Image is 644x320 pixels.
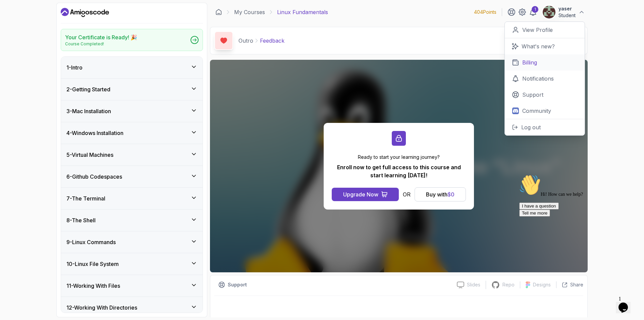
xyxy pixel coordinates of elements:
div: 👋Hi! How can we help?I have a questionTell me more [3,3,123,45]
h2: Your Certificate is Ready! 🎉 [65,33,137,41]
button: 4-Windows Installation [61,122,203,144]
button: user profile imageyaserStudent [542,5,585,19]
button: 11-Working With Files [61,275,203,296]
div: 1 [532,6,538,13]
p: Support [522,91,543,99]
p: Billing [522,58,537,66]
button: 6-Github Codespaces [61,166,203,187]
h3: 6 - Github Codespaces [66,173,122,181]
h3: 7 - The Terminal [66,194,105,202]
button: Buy with$0 [415,187,466,201]
button: Tell me more [3,38,34,45]
p: Linux Fundamentals [277,8,328,16]
h3: 9 - Linux Commands [66,238,116,246]
button: I have a question [3,31,42,38]
button: Log out [505,119,585,135]
p: Repo [502,281,515,288]
h3: 2 - Getting Started [66,85,110,93]
a: 1 [529,8,537,16]
button: 9-Linux Commands [61,231,203,253]
p: Feedback [260,37,284,45]
h3: 11 - Working With Files [66,282,120,290]
a: Community [505,103,585,119]
a: Dashboard [61,7,109,18]
h3: 8 - The Shell [66,216,96,224]
h3: 3 - Mac Installation [66,107,111,115]
div: Buy with [426,190,454,198]
p: Outro [238,37,253,45]
h3: 4 - Windows Installation [66,129,123,137]
a: Your Certificate is Ready! 🎉Course Completed! [61,29,203,51]
button: 2-Getting Started [61,79,203,100]
h3: 10 - Linux File System [66,260,119,268]
h3: 5 - Virtual Machines [66,151,113,159]
p: OR [403,190,411,198]
p: Student [558,12,576,19]
a: What's new? [505,38,585,54]
span: $ 0 [447,191,454,198]
button: 1-Intro [61,57,203,78]
div: Upgrade Now [343,190,378,198]
img: user profile image [543,6,555,18]
iframe: chat widget [517,172,637,290]
button: 5-Virtual Machines [61,144,203,166]
a: View Profile [505,22,585,38]
p: yaser [558,5,576,12]
iframe: chat widget [616,293,637,313]
p: Community [522,107,551,115]
h3: 1 - Intro [66,63,83,72]
p: Course Completed! [65,41,137,47]
p: View Profile [522,26,553,34]
button: Upgrade Now [332,188,399,201]
button: 10-Linux File System [61,253,203,275]
p: What's new? [522,42,555,50]
button: 3-Mac Installation [61,100,203,122]
button: 7-The Terminal [61,188,203,209]
a: Support [505,87,585,103]
a: Billing [505,54,585,71]
button: 8-The Shell [61,210,203,231]
button: Support button [214,279,251,290]
p: Ready to start your learning journey? [332,154,466,161]
a: My Courses [234,8,265,16]
p: Log out [521,123,541,131]
a: Dashboard [215,9,222,15]
p: Slides [467,281,480,288]
h3: 12 - Working With Directories [66,304,137,312]
a: Notifications [505,71,585,87]
p: Enroll now to get full access to this course and start learning [DATE]! [332,163,466,179]
p: Support [228,281,247,288]
span: Hi! How can we help? [3,20,66,25]
p: 404 Points [474,9,496,15]
img: :wave: [3,3,24,24]
p: Notifications [522,75,554,83]
button: 12-Working With Directories [61,297,203,318]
